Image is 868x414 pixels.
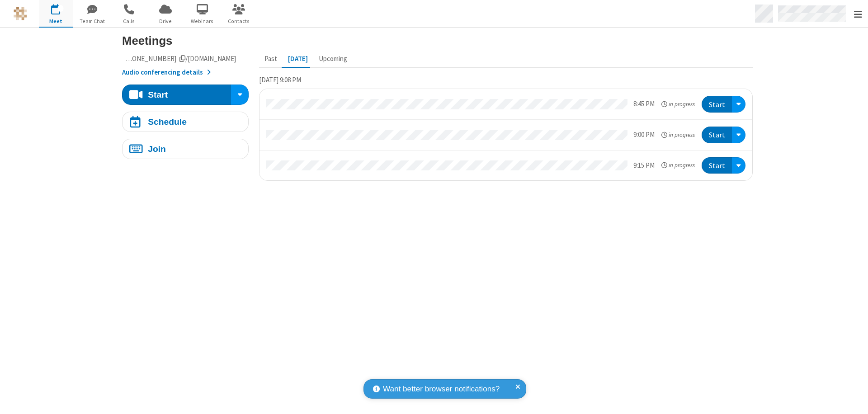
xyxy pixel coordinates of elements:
[732,157,745,174] div: Open menu
[283,51,313,68] button: [DATE]
[661,100,695,108] em: in progress
[148,90,168,99] div: Start
[122,34,753,47] h3: Meetings
[259,75,753,188] section: Today's Meetings
[231,85,249,105] button: Start conference options
[122,85,231,105] button: Start
[149,17,183,25] span: Drive
[122,54,236,64] button: Copy my meeting room linkCopy my meeting room link
[661,131,695,139] em: in progress
[633,99,655,109] div: 8:45 PM
[732,96,745,113] div: Open menu
[222,17,256,25] span: Contacts
[14,7,27,20] img: QA Selenium DO NOT DELETE OR CHANGE
[702,96,732,113] button: Start
[75,17,109,25] span: Team Chat
[313,51,353,68] button: Upcoming
[58,5,64,12] div: 3
[259,51,283,68] button: Past
[661,161,695,169] em: in progress
[122,54,249,78] section: Account details
[122,67,211,78] button: Audio conferencing details
[122,112,249,132] button: Schedule
[633,130,655,140] div: 9:00 PM
[702,127,732,143] button: Start
[185,17,219,25] span: Webinars
[633,160,655,171] div: 9:15 PM
[383,383,500,395] span: Want better browser notifications?
[39,17,73,25] span: Meet
[122,139,249,159] button: Join
[259,75,301,84] span: [DATE] 9:08 PM
[702,157,732,174] button: Start
[148,145,166,153] div: Join
[112,17,146,25] span: Calls
[94,54,236,63] span: Copy my meeting room link
[732,127,745,143] div: Open menu
[148,118,187,126] div: Schedule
